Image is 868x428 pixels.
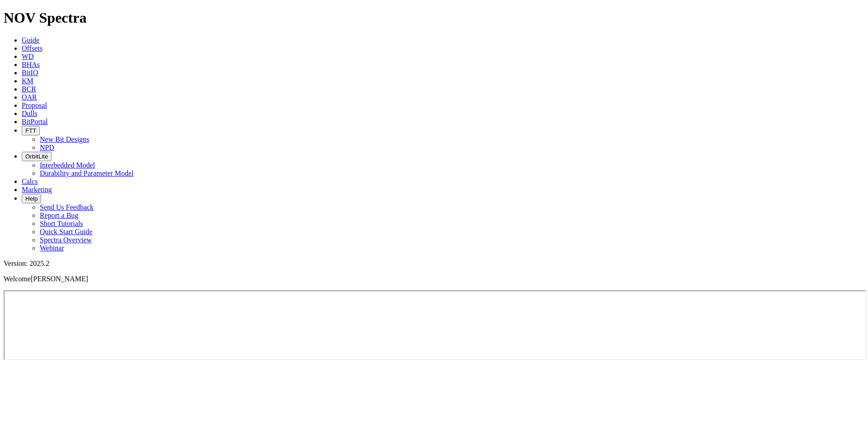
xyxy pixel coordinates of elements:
a: KM [22,77,33,85]
div: Version: 2025.2 [4,260,864,268]
h1: NOV Spectra [4,10,864,26]
button: Help [22,194,41,203]
a: Spectra Overview [40,236,92,244]
a: Send Us Feedback [40,203,94,211]
a: Proposal [22,101,47,109]
button: OrbitLite [22,152,52,161]
p: Welcome [4,275,864,283]
a: Durability and Parameter Model [40,169,134,177]
a: BHAs [22,61,40,68]
span: FTT [25,127,36,134]
a: Dulls [22,110,38,117]
a: BCR [22,85,36,93]
a: Webinar [40,244,64,252]
a: NPD [40,144,54,151]
a: Marketing [22,186,52,193]
a: WD [22,53,34,60]
a: OAR [22,93,37,101]
a: Short Tutorials [40,220,83,227]
a: Quick Start Guide [40,228,92,236]
a: Interbedded Model [40,161,95,169]
span: [PERSON_NAME] [31,275,88,283]
a: Offsets [22,44,42,52]
a: Report a Bug [40,212,78,219]
a: BitIQ [22,69,38,77]
a: New Bit Designs [40,135,89,143]
span: Help [25,195,38,202]
a: Calcs [22,178,38,185]
span: OrbitLite [25,153,48,160]
a: BitPortal [22,118,48,125]
button: FTT [22,126,40,135]
a: Guide [22,36,39,44]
